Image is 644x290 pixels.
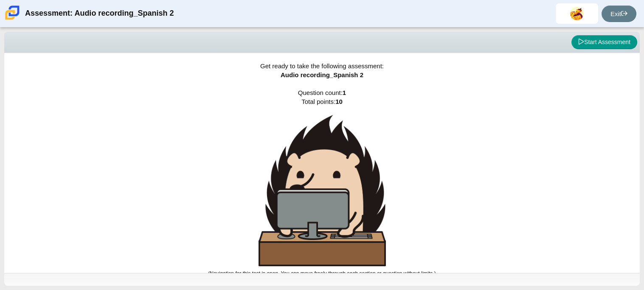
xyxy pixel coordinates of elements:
[343,89,346,96] b: 1
[3,16,21,23] a: Carmen School of Science & Technology
[208,89,436,276] span: Question count: Total points:
[571,35,637,50] button: Start Assessment
[335,98,343,105] b: 10
[259,115,386,266] img: hedgehog-behind-computer-large.png
[570,7,584,20] img: luis.leon.MRXI71
[208,270,436,276] small: (Navigation for this test is open. You can move freely through each section or question without l...
[281,71,363,78] span: Audio recording_Spanish 2
[602,6,636,22] a: Exit
[260,62,384,70] span: Get ready to take the following assessment:
[25,3,174,24] div: Assessment: Audio recording_Spanish 2
[3,4,21,22] img: Carmen School of Science & Technology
